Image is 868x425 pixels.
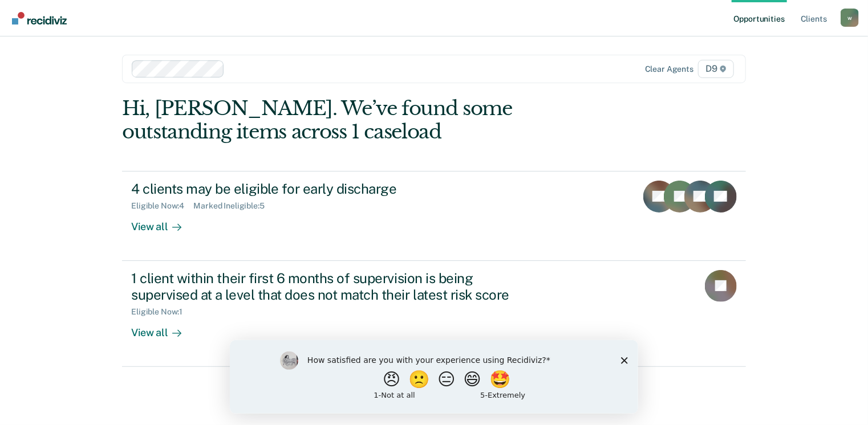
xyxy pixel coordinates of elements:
div: Eligible Now : 4 [131,201,193,211]
div: Hi, [PERSON_NAME]. We’ve found some outstanding items across 1 caseload [122,97,621,144]
div: w [841,9,859,27]
a: 1 client within their first 6 months of supervision is being supervised at a level that does not ... [122,261,746,367]
div: 1 client within their first 6 months of supervision is being supervised at a level that does not ... [131,270,532,303]
div: Eligible Now : 1 [131,307,192,317]
div: 4 clients may be eligible for early discharge [131,181,532,197]
a: 4 clients may be eligible for early dischargeEligible Now:4Marked Ineligible:5View all [122,171,746,261]
div: View all [131,317,195,339]
iframe: Survey by Kim from Recidiviz [230,340,638,414]
div: Clear agents [645,64,693,74]
div: Marked Ineligible : 5 [193,201,273,211]
button: Profile dropdown button [841,9,859,27]
img: Recidiviz [12,12,67,24]
div: View all [131,211,195,233]
span: D9 [698,60,734,78]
